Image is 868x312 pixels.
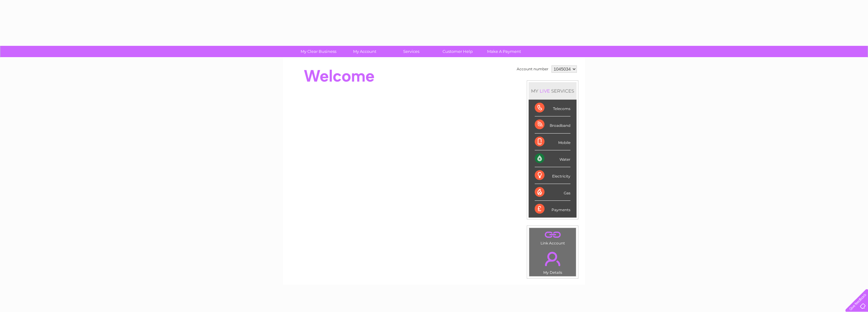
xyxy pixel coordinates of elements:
[432,46,483,57] a: Customer Help
[293,46,344,57] a: My Clear Business
[515,64,550,74] td: Account number
[340,46,390,57] a: My Account
[529,247,576,277] td: My Details
[529,228,576,247] td: Link Account
[531,248,574,270] a: .
[538,88,551,94] div: LIVE
[531,229,574,240] a: .
[535,116,570,133] div: Broadband
[535,134,570,150] div: Mobile
[535,184,570,201] div: Gas
[535,201,570,217] div: Payments
[535,150,570,167] div: Water
[535,100,570,116] div: Telecoms
[386,46,436,57] a: Services
[479,46,529,57] a: Make A Payment
[535,167,570,184] div: Electricity
[529,82,577,100] div: MY SERVICES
